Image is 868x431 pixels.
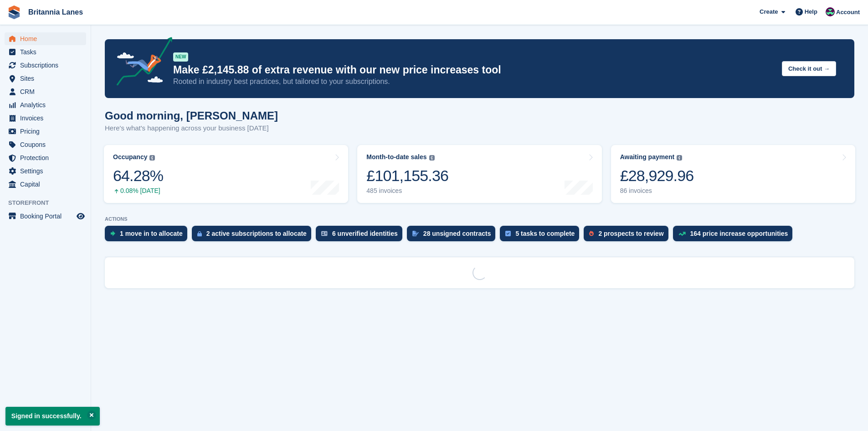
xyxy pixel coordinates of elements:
p: Make £2,145.88 of extra revenue with our new price increases tool [173,63,775,77]
span: Protection [20,151,75,164]
span: Subscriptions [20,59,75,72]
span: Booking Portal [20,210,75,223]
a: menu [5,46,86,58]
a: menu [5,138,86,151]
img: move_ins_to_allocate_icon-fdf77a2bb77ea45bf5b3d319d69a93e2d87916cf1d5bf7949dd705db3b84f3ca.svg [110,231,115,236]
p: ACTIONS [105,216,854,222]
span: Create [760,7,778,16]
div: 5 tasks to complete [515,230,575,237]
a: menu [5,125,86,138]
p: Signed in successfully. [5,407,100,426]
a: 164 price increase opportunities [673,226,797,246]
span: Tasks [20,46,75,58]
img: contract_signature_icon-13c848040528278c33f63329250d36e43548de30e8caae1d1a13099fd9432cc5.svg [412,231,419,236]
a: menu [5,210,86,223]
p: Rooted in industry best practices, but tailored to your subscriptions. [173,77,775,87]
div: Awaiting payment [620,153,675,161]
a: Month-to-date sales £101,155.36 485 invoices [357,145,601,203]
div: 1 move in to allocate [120,230,183,237]
div: 28 unsigned contracts [423,230,491,237]
span: Settings [20,165,75,177]
span: Capital [20,178,75,191]
button: Check it out → [782,61,836,76]
a: menu [5,72,86,85]
img: Kirsty Miles [826,7,835,16]
span: Pricing [20,125,75,138]
span: Storefront [8,198,91,208]
span: Sites [20,72,75,85]
a: 6 unverified identities [316,226,407,246]
a: Britannia Lanes [25,5,87,20]
img: verify_identity-adf6edd0f0f0b5bbfe63781bf79b02c33cf7c696d77639b501bdc392416b5a36.svg [321,231,328,236]
span: Invoices [20,112,75,125]
span: Account [836,8,860,17]
a: 28 unsigned contracts [407,226,500,246]
a: menu [5,165,86,177]
img: stora-icon-8386f47178a22dfd0bd8f6a31ec36ba5ce8667c1dd55bd0f319d3a0aa187defe.svg [7,5,21,19]
span: Help [805,7,817,16]
div: NEW [173,52,188,62]
div: 0.08% [DATE] [113,187,163,195]
a: menu [5,151,86,164]
a: menu [5,178,86,191]
a: menu [5,112,86,125]
a: 1 move in to allocate [105,226,192,246]
div: £28,929.96 [620,166,694,185]
a: Occupancy 64.28% 0.08% [DATE] [104,145,348,203]
div: 86 invoices [620,187,694,195]
img: prospect-51fa495bee0391a8d652442698ab0144808aea92771e9ea1ae160a38d050c398.svg [589,231,594,236]
img: price_increase_opportunities-93ffe204e8149a01c8c9dc8f82e8f89637d9d84a8eef4429ea346261dce0b2c0.svg [678,232,686,236]
div: £101,155.36 [366,166,448,185]
div: Month-to-date sales [366,153,426,161]
img: price-adjustments-announcement-icon-8257ccfd72463d97f412b2fc003d46551f7dbcb40ab6d574587a9cd5c0d94... [109,37,173,89]
a: menu [5,99,86,111]
a: menu [5,32,86,45]
img: icon-info-grey-7440780725fd019a000dd9b08b2336e03edf1995a4989e88bcd33f0948082b44.svg [429,155,435,161]
a: 2 prospects to review [584,226,673,246]
a: menu [5,85,86,98]
div: Occupancy [113,153,147,161]
a: menu [5,59,86,72]
img: icon-info-grey-7440780725fd019a000dd9b08b2336e03edf1995a4989e88bcd33f0948082b44.svg [149,155,155,161]
img: task-75834270c22a3079a89374b754ae025e5fb1db73e45f91037f5363f120a921f8.svg [505,231,511,236]
div: 485 invoices [366,187,448,195]
div: 2 active subscriptions to allocate [206,230,307,237]
div: 64.28% [113,166,163,185]
p: Here's what's happening across your business [DATE] [105,123,278,134]
h1: Good morning, [PERSON_NAME] [105,109,278,122]
img: icon-info-grey-7440780725fd019a000dd9b08b2336e03edf1995a4989e88bcd33f0948082b44.svg [677,155,682,161]
span: Coupons [20,138,75,151]
a: Awaiting payment £28,929.96 86 invoices [611,145,855,203]
div: 2 prospects to review [598,230,663,237]
span: CRM [20,85,75,98]
a: 2 active subscriptions to allocate [192,226,316,246]
div: 164 price increase opportunities [690,230,788,237]
a: 5 tasks to complete [500,226,584,246]
img: active_subscription_to_allocate_icon-d502201f5373d7db506a760aba3b589e785aa758c864c3986d89f69b8ff3... [197,231,202,237]
div: 6 unverified identities [332,230,398,237]
span: Analytics [20,99,75,111]
span: Home [20,32,75,45]
a: Preview store [75,211,86,222]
